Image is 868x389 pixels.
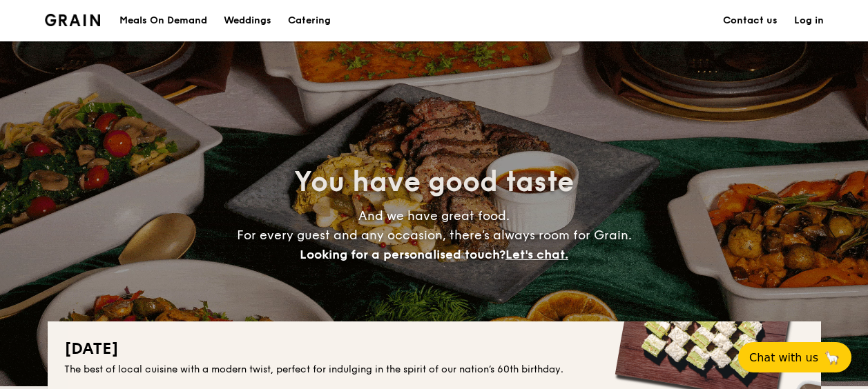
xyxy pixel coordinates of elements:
[505,247,568,262] span: Let's chat.
[45,14,101,26] a: Logotype
[64,363,804,377] div: The best of local cuisine with a modern twist, perfect for indulging in the spirit of our nation’...
[45,14,101,26] img: Grain
[64,338,804,360] h2: [DATE]
[749,351,818,364] span: Chat with us
[824,350,840,366] span: 🦙
[738,342,851,372] button: Chat with us🦙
